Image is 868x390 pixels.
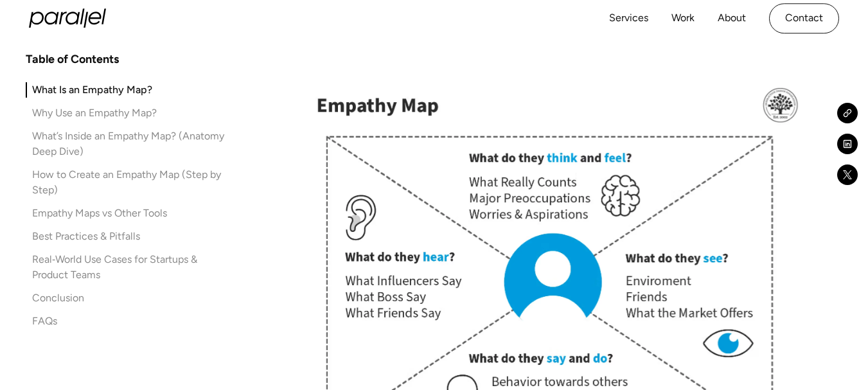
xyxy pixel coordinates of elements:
[671,9,695,28] a: Work
[29,9,106,28] a: home
[26,129,229,159] a: What’s Inside an Empathy Map? (Anatomy Deep Dive)
[26,229,229,244] a: Best Practices & Pitfalls
[26,82,229,98] a: What Is an Empathy Map?
[32,167,229,198] div: How to Create an Empathy Map (Step by Step)
[26,206,229,221] a: Empathy Maps vs Other Tools
[609,9,648,28] a: Services
[32,129,229,159] div: What’s Inside an Empathy Map? (Anatomy Deep Dive)
[32,206,167,221] div: Empathy Maps vs Other Tools
[26,105,229,121] a: Why Use an Empathy Map?
[769,3,839,33] a: Contact
[32,252,229,283] div: Real‑World Use Cases for Startups & Product Teams
[32,229,140,244] div: Best Practices & Pitfalls
[32,105,157,121] div: Why Use an Empathy Map?
[26,314,229,329] a: FAQs
[26,51,119,67] h4: Table of Contents
[26,167,229,198] a: How to Create an Empathy Map (Step by Step)
[26,252,229,283] a: Real‑World Use Cases for Startups & Product Teams
[32,314,57,329] div: FAQs
[32,82,152,98] div: What Is an Empathy Map?
[26,290,229,306] a: Conclusion
[718,9,746,28] a: About
[32,290,84,306] div: Conclusion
